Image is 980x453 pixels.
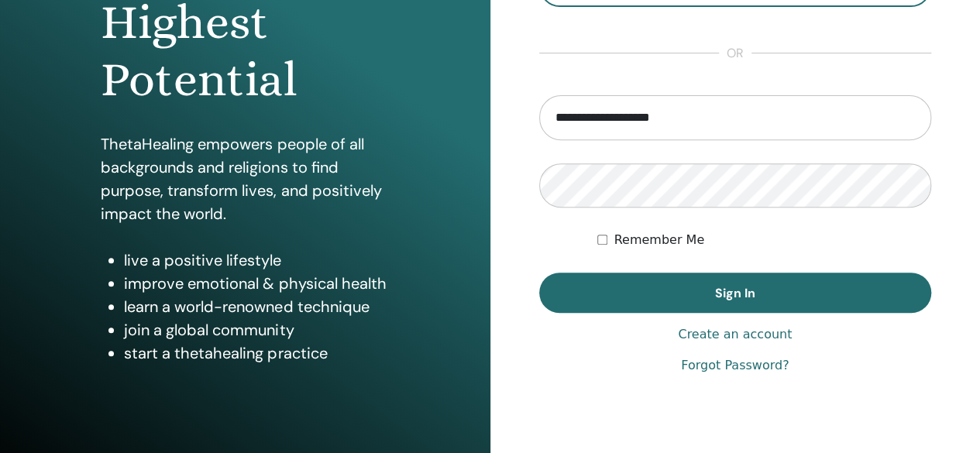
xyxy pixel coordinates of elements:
li: join a global community [124,318,389,341]
label: Remember Me [614,231,704,249]
li: live a positive lifestyle [124,249,389,272]
span: Sign In [715,285,755,301]
a: Forgot Password? [681,356,789,375]
li: improve emotional & physical health [124,272,389,295]
p: ThetaHealing empowers people of all backgrounds and religions to find purpose, transform lives, a... [101,132,389,225]
span: or [719,44,751,63]
div: Keep me authenticated indefinitely or until I manually logout [597,231,931,249]
button: Sign In [539,273,932,313]
a: Create an account [678,325,792,344]
li: start a thetahealing practice [124,341,389,365]
li: learn a world-renowned technique [124,295,389,318]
